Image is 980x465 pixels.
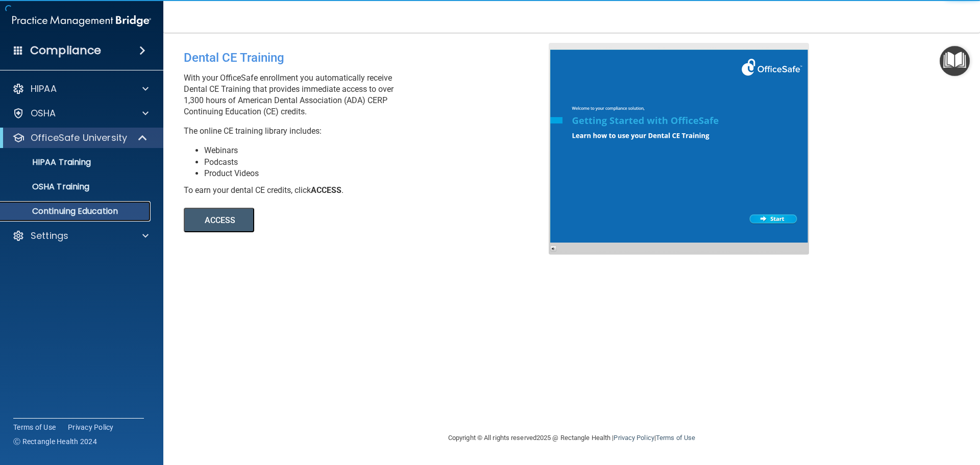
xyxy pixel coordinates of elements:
p: Settings [31,230,68,242]
li: Product Videos [204,168,556,179]
button: ACCESS [184,208,254,232]
div: To earn your dental CE credits, click . [184,185,556,196]
b: ACCESS [311,185,341,195]
button: Open Resource Center [940,46,970,76]
h4: Compliance [30,43,101,58]
a: Terms of Use [13,422,56,432]
p: The online CE training library includes: [184,126,556,137]
li: Podcasts [204,157,556,168]
a: HIPAA [12,83,149,95]
p: OfficeSafe University [31,132,127,144]
a: Privacy Policy [614,434,654,442]
div: Copyright © All rights reserved 2025 @ Rectangle Health | | [385,422,758,454]
p: With your OfficeSafe enrollment you automatically receive Dental CE Training that provides immedi... [184,72,556,117]
p: HIPAA [31,83,57,95]
span: Ⓒ Rectangle Health 2024 [13,436,97,447]
p: OSHA Training [7,182,89,192]
p: HIPAA Training [7,157,91,167]
a: Settings [12,230,149,242]
a: OSHA [12,107,149,119]
div: Dental CE Training [184,43,556,72]
a: Privacy Policy [68,422,114,432]
a: Terms of Use [656,434,695,442]
p: Continuing Education [7,206,146,216]
li: Webinars [204,145,556,156]
a: OfficeSafe University [12,132,148,144]
a: ACCESS [184,217,463,225]
p: OSHA [31,107,56,119]
img: PMB logo [12,11,151,31]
